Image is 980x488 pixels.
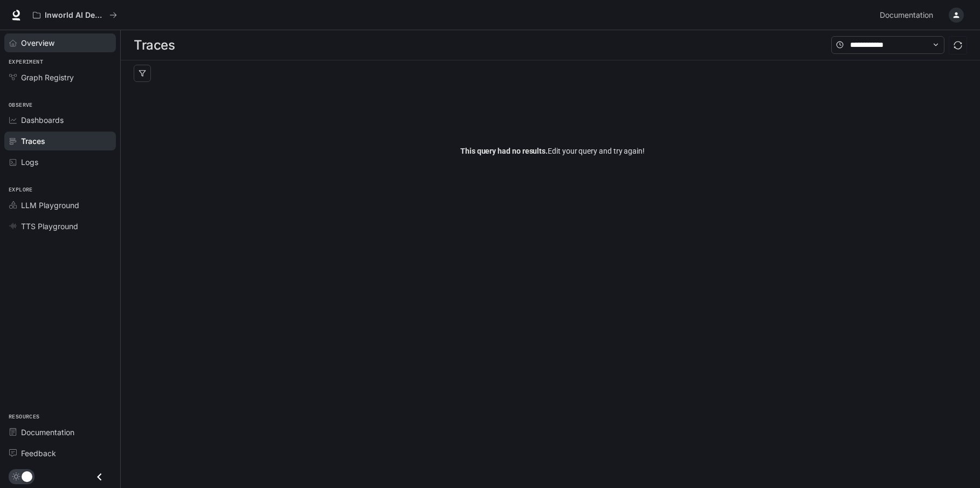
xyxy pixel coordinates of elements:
[4,132,116,150] a: Traces
[87,466,112,488] button: Close drawer
[21,72,74,83] span: Graph Registry
[21,448,56,459] span: Feedback
[954,41,962,50] span: sync
[4,153,116,171] a: Logs
[21,114,64,126] span: Dashboards
[4,423,116,442] a: Documentation
[22,470,32,482] span: Dark mode toggle
[4,68,116,87] a: Graph Registry
[134,35,175,56] h1: Traces
[4,217,116,236] a: TTS Playground
[4,33,116,52] a: Overview
[4,196,116,215] a: LLM Playground
[875,4,941,26] a: Documentation
[460,145,645,157] span: Edit your query and try again!
[4,111,116,129] a: Dashboards
[28,4,122,26] button: All workspaces
[21,221,78,232] span: TTS Playground
[21,37,54,49] span: Overview
[4,444,116,463] a: Feedback
[21,156,38,168] span: Logs
[21,427,74,438] span: Documentation
[880,9,933,22] span: Documentation
[460,147,548,155] span: This query had no results.
[21,135,45,147] span: Traces
[45,11,105,20] p: Inworld AI Demos
[21,200,79,211] span: LLM Playground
